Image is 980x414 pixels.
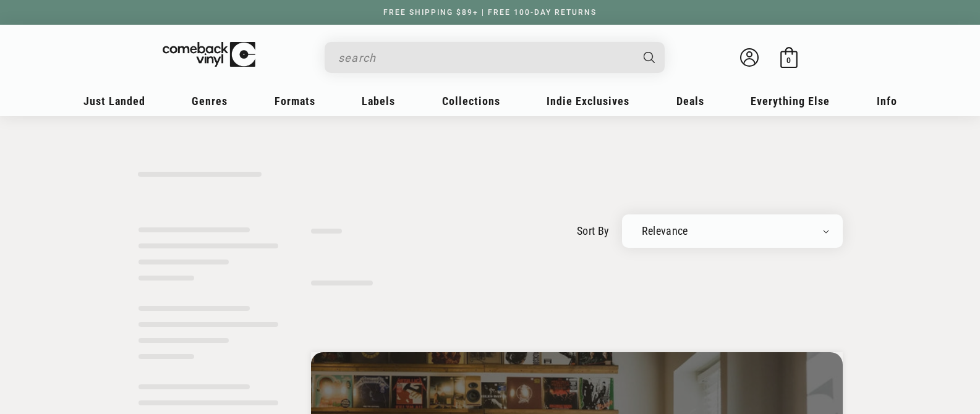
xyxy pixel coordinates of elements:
span: Deals [676,95,704,108]
span: Labels [362,95,395,108]
span: 0 [786,56,791,65]
label: sort by [577,222,610,239]
input: search [338,45,631,70]
div: Search [325,42,665,73]
button: Search [633,42,666,73]
span: Everything Else [751,95,830,108]
span: Info [877,95,897,108]
span: Formats [275,95,315,108]
span: Collections [442,95,500,108]
span: Genres [192,95,228,108]
a: FREE SHIPPING $89+ | FREE 100-DAY RETURNS [371,8,609,17]
span: Indie Exclusives [547,95,629,108]
span: Just Landed [83,95,145,108]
